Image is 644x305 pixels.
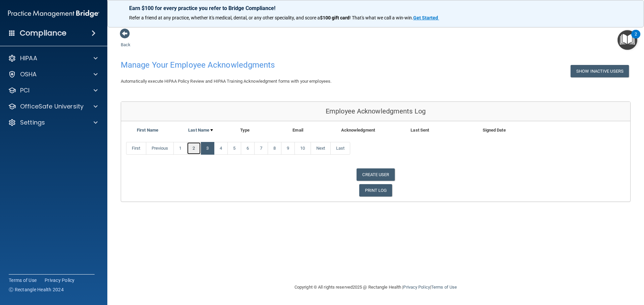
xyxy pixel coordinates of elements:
[254,142,268,155] a: 7
[8,7,99,20] img: PMB logo
[129,5,622,11] p: Earn $100 for every practice you refer to Bridge Compliance!
[263,126,333,134] div: Email
[146,142,174,155] a: Previous
[241,142,255,155] a: 6
[281,142,295,155] a: 9
[20,86,30,94] p: PCI
[8,70,98,78] a: OSHA
[350,15,413,20] span: ! That's what we call a win-win.
[359,184,392,197] a: PRINT LOG
[8,102,98,110] a: OfficeSafe University
[20,70,37,78] p: OSHA
[187,142,201,155] a: 2
[357,168,394,181] a: CREATE USER
[413,15,438,20] strong: Get Started
[20,54,37,62] p: HIPAA
[20,28,66,38] h4: Compliance
[8,119,98,127] a: Settings
[8,54,98,62] a: HIPAA
[20,119,45,127] p: Settings
[173,142,187,155] a: 1
[403,285,430,290] a: Privacy Policy
[383,126,457,134] div: Last Sent
[129,15,320,20] span: Refer a friend at any practice, whether it's medical, dental, or any other speciality, and score a
[294,142,311,155] a: 10
[121,34,130,47] a: Back
[227,126,262,134] div: Type
[188,126,213,134] a: Last Name
[227,142,241,155] a: 5
[320,15,350,20] strong: $100 gift card
[457,126,531,134] div: Signed Date
[214,142,228,155] a: 4
[268,142,281,155] a: 8
[137,126,158,134] a: First Name
[121,61,414,69] h4: Manage Your Employee Acknowledgments
[45,277,75,284] a: Privacy Policy
[618,30,637,50] button: Open Resource Center, 2 new notifications
[20,102,84,110] p: OfficeSafe University
[330,142,350,155] a: Last
[201,142,214,155] a: 3
[431,285,457,290] a: Terms of Use
[333,126,383,134] div: Acknowledgment
[571,65,629,77] button: Show Inactive Users
[253,277,498,298] div: Copyright © All rights reserved 2025 @ Rectangle Health | |
[9,277,37,284] a: Terms of Use
[9,286,64,293] span: Ⓒ Rectangle Health 2024
[126,142,146,155] a: First
[413,15,439,20] a: Get Started
[311,142,331,155] a: Next
[635,34,637,43] div: 2
[121,79,331,84] span: Automatically execute HIPAA Policy Review and HIPAA Training Acknowledgment forms with your emplo...
[121,102,630,121] div: Employee Acknowledgments Log
[8,86,98,94] a: PCI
